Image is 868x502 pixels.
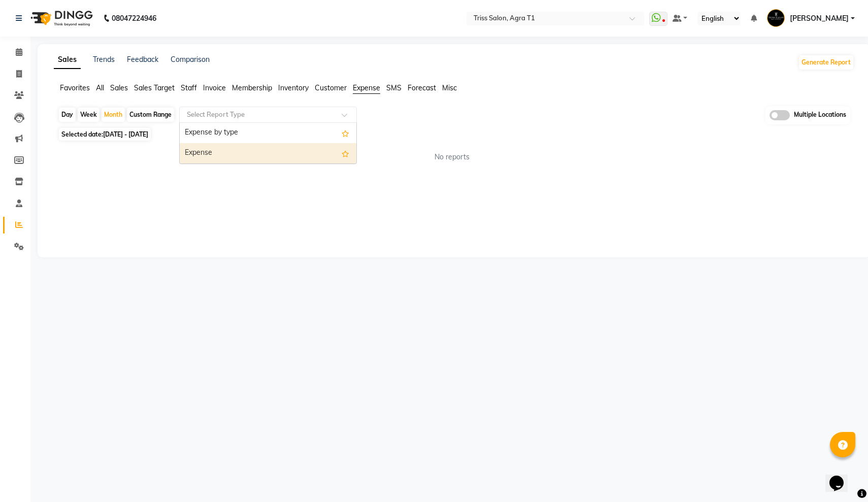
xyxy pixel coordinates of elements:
[180,143,356,163] div: Expense
[342,147,349,159] span: Add this report to Favorites List
[442,83,457,92] span: Misc
[342,127,349,139] span: Add this report to Favorites List
[26,4,95,32] img: logo
[790,13,849,24] span: [PERSON_NAME]
[353,83,380,92] span: Expense
[102,108,125,122] div: Month
[799,55,853,70] button: Generate Report
[386,83,402,92] span: SMS
[232,83,272,92] span: Membership
[171,55,210,64] a: Comparison
[181,83,197,92] span: Staff
[112,4,156,32] b: 08047224946
[408,83,436,92] span: Forecast
[134,83,175,92] span: Sales Target
[54,51,81,69] a: Sales
[60,83,90,92] span: Favorites
[127,55,158,64] a: Feedback
[103,130,148,138] span: [DATE] - [DATE]
[278,83,309,92] span: Inventory
[315,83,347,92] span: Customer
[59,128,151,141] span: Selected date:
[78,108,99,122] div: Week
[93,55,115,64] a: Trends
[435,152,470,162] span: No reports
[825,461,858,492] iframe: chat widget
[180,123,356,143] div: Expense by type
[179,122,357,164] ng-dropdown-panel: Options list
[59,108,76,122] div: Day
[110,83,128,92] span: Sales
[96,83,104,92] span: All
[767,9,785,27] img: Rohit Maheshwari
[203,83,226,92] span: Invoice
[794,110,846,120] span: Multiple Locations
[127,108,174,122] div: Custom Range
